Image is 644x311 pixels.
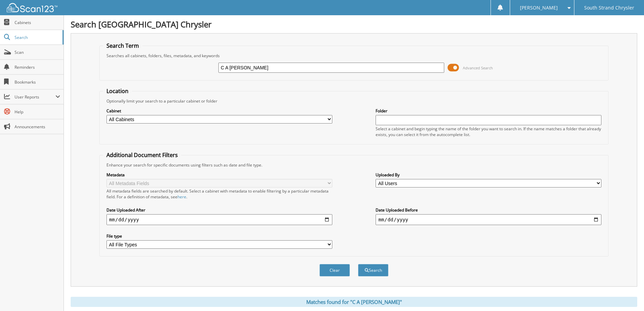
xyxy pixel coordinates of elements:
[103,42,142,49] legend: Search Term
[376,207,601,213] label: Date Uploaded Before
[106,233,332,239] label: File type
[103,53,605,59] div: Searches all cabinets, folders, files, metadata, and keywords
[15,109,60,115] span: Help
[376,172,601,178] label: Uploaded By
[319,264,350,276] button: Clear
[15,20,60,25] span: Cabinets
[103,162,605,168] div: Enhance your search for specific documents using filters such as date and file type.
[376,214,601,225] input: end
[7,3,57,12] img: scan123-logo-white.svg
[15,49,60,55] span: Scan
[15,79,60,85] span: Bookmarks
[106,207,332,213] label: Date Uploaded After
[103,151,181,159] legend: Additional Document Filters
[15,64,60,70] span: Reminders
[106,214,332,225] input: start
[376,108,601,114] label: Folder
[520,6,558,10] span: [PERSON_NAME]
[463,65,493,70] span: Advanced Search
[106,108,332,114] label: Cabinet
[71,19,637,30] h1: Search [GEOGRAPHIC_DATA] Chrysler
[71,297,637,307] div: Matches found for "C A [PERSON_NAME]"
[15,124,60,130] span: Announcements
[584,6,634,10] span: South Strand Chrysler
[106,172,332,178] label: Metadata
[103,98,605,104] div: Optionally limit your search to a particular cabinet or folder
[103,87,132,95] legend: Location
[358,264,388,276] button: Search
[177,194,186,200] a: here
[106,188,332,200] div: All metadata fields are searched by default. Select a cabinet with metadata to enable filtering b...
[15,35,59,40] span: Search
[15,94,55,100] span: User Reports
[376,126,601,137] div: Select a cabinet and begin typing the name of the folder you want to search in. If the name match...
